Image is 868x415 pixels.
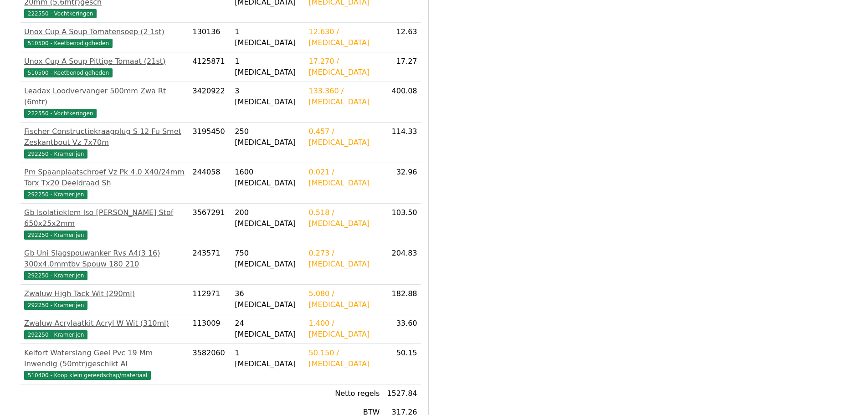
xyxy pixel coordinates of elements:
td: Netto regels [305,384,383,403]
td: 103.50 [383,204,421,244]
div: 1.400 / [MEDICAL_DATA] [308,318,380,340]
td: 3567291 [189,204,231,244]
div: 24 [MEDICAL_DATA] [235,318,301,340]
td: 204.83 [383,244,421,285]
div: 0.518 / [MEDICAL_DATA] [308,207,380,229]
td: 50.15 [383,344,421,384]
td: 114.33 [383,123,421,163]
a: Leadax Loodvervanger 500mm Zwa Rt (6mtr)222550 - Vochtkeringen [24,86,185,118]
td: 112971 [189,285,231,314]
div: Unox Cup A Soup Pittige Tomaat (21st) [24,56,185,67]
div: 0.273 / [MEDICAL_DATA] [308,248,380,270]
div: 50.150 / [MEDICAL_DATA] [308,348,380,369]
td: 182.88 [383,285,421,314]
div: Fischer Constructiekraagplug S 12 Fu Smet Zeskantbout Vz 7x70m [24,126,185,148]
a: Gb Uni Slagspouwanker Rvs A4(3 16) 300x4.0mmtbv Spouw 180 210292250 - Kramerijen [24,248,185,281]
div: 0.021 / [MEDICAL_DATA] [308,167,380,189]
span: 222550 - Vochtkeringen [24,109,97,118]
td: 3195450 [189,123,231,163]
div: 200 [MEDICAL_DATA] [235,207,301,229]
div: 5.080 / [MEDICAL_DATA] [308,288,380,310]
td: 32.96 [383,163,421,204]
div: 1 [MEDICAL_DATA] [235,56,301,78]
a: Gb Isolatieklem Iso [PERSON_NAME] Stof 650x25x2mm292250 - Kramerijen [24,207,185,240]
span: 292250 - Kramerijen [24,231,87,240]
div: 0.457 / [MEDICAL_DATA] [308,126,380,148]
td: 113009 [189,314,231,344]
td: 130136 [189,23,231,52]
a: Zwaluw Acrylaatkit Acryl W Wit (310ml)292250 - Kramerijen [24,318,185,340]
div: Unox Cup A Soup Tomatensoep (2 1st) [24,26,185,37]
div: Gb Uni Slagspouwanker Rvs A4(3 16) 300x4.0mmtbv Spouw 180 210 [24,248,185,270]
span: 510400 - Koop klein gereedschap/materiaal [24,371,151,380]
div: 12.630 / [MEDICAL_DATA] [308,26,380,48]
a: Unox Cup A Soup Tomatensoep (2 1st)510500 - Keetbenodigdheden [24,26,185,48]
td: 17.27 [383,52,421,82]
div: 1600 [MEDICAL_DATA] [235,167,301,189]
div: Kelfort Waterslang Geel Pvc 19 Mm Inwendig (50mtr)geschikt Al [24,348,185,369]
span: 292250 - Kramerijen [24,190,87,199]
span: 510500 - Keetbenodigdheden [24,68,113,77]
span: 292250 - Kramerijen [24,330,87,339]
td: 3420922 [189,82,231,123]
a: Fischer Constructiekraagplug S 12 Fu Smet Zeskantbout Vz 7x70m292250 - Kramerijen [24,126,185,159]
div: 133.360 / [MEDICAL_DATA] [308,86,380,108]
td: 400.08 [383,82,421,123]
span: 292250 - Kramerijen [24,271,87,280]
div: Pm Spaanplaatschroef Vz Pk 4.0 X40/24mm Torx Tx20 Deeldraad Sh [24,167,185,189]
div: 36 [MEDICAL_DATA] [235,288,301,310]
a: Zwaluw High Tack Wit (290ml)292250 - Kramerijen [24,288,185,310]
span: 292250 - Kramerijen [24,301,87,310]
td: 244058 [189,163,231,204]
div: 250 [MEDICAL_DATA] [235,126,301,148]
div: 1 [MEDICAL_DATA] [235,348,301,369]
div: 3 [MEDICAL_DATA] [235,86,301,108]
td: 4125871 [189,52,231,82]
a: Pm Spaanplaatschroef Vz Pk 4.0 X40/24mm Torx Tx20 Deeldraad Sh292250 - Kramerijen [24,167,185,200]
div: 1 [MEDICAL_DATA] [235,26,301,48]
div: 17.270 / [MEDICAL_DATA] [308,56,380,78]
td: 1527.84 [383,384,421,403]
div: Zwaluw High Tack Wit (290ml) [24,288,185,299]
span: 222550 - Vochtkeringen [24,9,97,18]
div: 750 [MEDICAL_DATA] [235,248,301,270]
td: 33.60 [383,314,421,344]
span: 292250 - Kramerijen [24,149,87,159]
td: 3582060 [189,344,231,384]
a: Kelfort Waterslang Geel Pvc 19 Mm Inwendig (50mtr)geschikt Al510400 - Koop klein gereedschap/mate... [24,348,185,380]
td: 12.63 [383,23,421,52]
div: Zwaluw Acrylaatkit Acryl W Wit (310ml) [24,318,185,329]
span: 510500 - Keetbenodigdheden [24,39,113,48]
div: Gb Isolatieklem Iso [PERSON_NAME] Stof 650x25x2mm [24,207,185,229]
a: Unox Cup A Soup Pittige Tomaat (21st)510500 - Keetbenodigdheden [24,56,185,78]
td: 243571 [189,244,231,285]
div: Leadax Loodvervanger 500mm Zwa Rt (6mtr) [24,86,185,108]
